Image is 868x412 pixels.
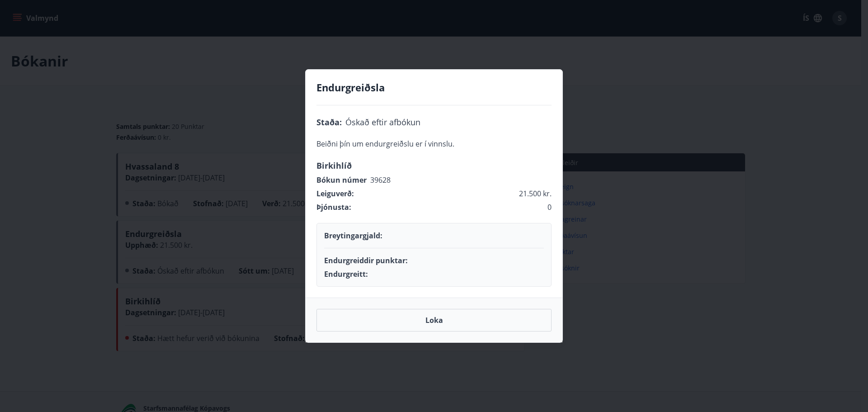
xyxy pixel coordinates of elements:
[316,116,342,128] p: Staða :
[316,139,552,149] p: Beiðni þín um endurgreiðslu er í vinnslu.
[370,175,391,185] span: 39628
[345,116,420,128] span: Óskað eftir afbókun
[316,160,552,171] p: Birkihlíð
[324,256,408,265] p: Endurgreiddir punktar :
[316,81,552,94] h4: Endurgreiðsla
[324,231,382,241] p: Breytingargjald :
[316,175,367,185] p: Bókun númer
[316,309,552,331] button: Loka
[316,202,351,212] p: Þjónusta :
[519,189,552,199] span: 21.500 kr.
[316,189,354,199] p: Leiguverð:
[324,269,368,279] p: Endurgreitt :
[547,202,552,212] span: 0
